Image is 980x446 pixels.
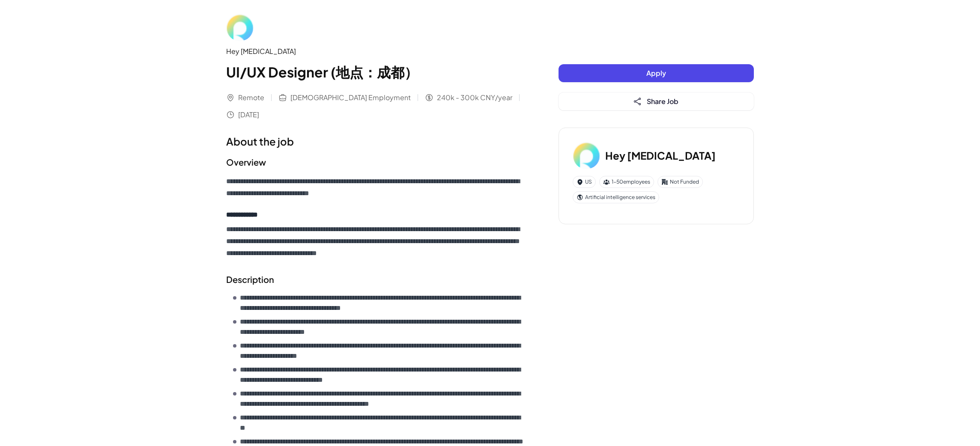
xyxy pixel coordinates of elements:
h1: UI/UX Designer (地点：成都） [226,62,524,82]
button: Share Job [559,92,754,110]
div: Hey [MEDICAL_DATA] [226,46,524,56]
span: [DEMOGRAPHIC_DATA] Employment [290,92,411,103]
h2: Description [226,273,524,286]
div: Artificial intelligence services [573,191,659,203]
span: Share Job [647,97,678,106]
span: 240k - 300k CNY/year [437,92,512,103]
button: Apply [559,64,754,82]
div: Not Funded [657,176,703,188]
h3: Hey [MEDICAL_DATA] [605,148,716,163]
div: 1-50 employees [599,176,654,188]
h2: Overview [226,156,524,169]
span: [DATE] [238,110,259,120]
span: Remote [238,92,264,103]
span: Apply [646,68,666,77]
img: He [573,142,600,169]
img: He [226,14,254,41]
div: US [573,176,596,188]
h1: About the job [226,134,524,149]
